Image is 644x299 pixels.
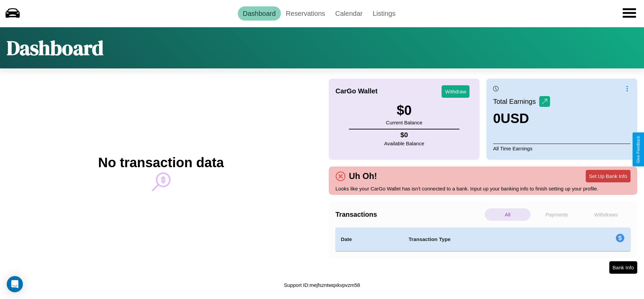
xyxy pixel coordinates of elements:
[367,6,400,21] a: Listings
[493,111,550,126] h3: 0 USD
[346,171,380,181] h4: Uh Oh!
[238,6,281,21] a: Dashboard
[341,235,398,243] h4: Date
[636,136,641,163] div: Give Feedback
[98,155,224,170] h2: No transaction data
[335,184,631,193] p: Looks like your CarGo Wallet has isn't connected to a bank. Input up your banking info to finish ...
[284,280,360,290] p: Support ID: mejfszntwqxkvpvzm58
[534,208,580,221] p: Payments
[442,85,470,98] button: Withdraw
[335,228,631,251] table: simple table
[609,261,637,274] button: Bank Info
[485,208,530,221] p: All
[409,235,561,243] h4: Transaction Type
[7,34,103,62] h1: Dashboard
[335,87,378,95] h4: CarGo Wallet
[335,211,483,218] h4: Transactions
[493,144,631,153] p: All Time Earnings
[586,170,631,182] button: Set Up Bank Info
[384,139,424,148] p: Available Balance
[7,276,23,292] div: Open Intercom Messenger
[330,6,367,21] a: Calendar
[583,208,629,221] p: Withdraws
[493,95,539,108] p: Total Earnings
[386,118,422,127] p: Current Balance
[384,131,424,139] h4: $ 0
[386,103,422,118] h3: $ 0
[281,6,330,21] a: Reservations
